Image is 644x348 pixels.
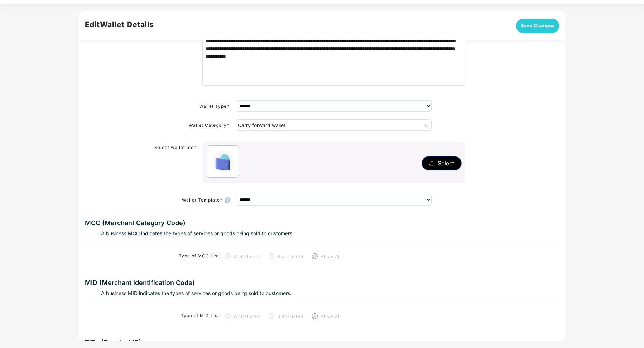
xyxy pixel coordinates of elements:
[429,160,435,167] span: upload
[318,254,344,259] span: Allow All
[274,254,306,259] span: Blacklisted
[236,119,432,131] button: Carry forward wallet
[101,289,292,297] p: A business MID indicates the types of services or goods being sold to customers.
[318,314,344,319] span: Allow All
[438,159,454,168] span: Select
[238,121,286,129] div: Carry forward wallet
[521,22,555,29] span: Save Changes
[231,254,263,259] span: Whitelisted
[102,142,197,153] label: Select wallet Icon
[200,103,230,109] label: Wallet Type*
[101,229,294,237] p: A business MCC indicates the types of services or goods being sold to customers.
[85,276,195,289] div: MID (Merchant Identification Code)
[231,314,263,319] span: Whitelisted
[179,253,219,258] label: Type of MCC List
[182,197,223,203] label: Wallet Template*
[225,197,230,203] img: svg+xml;base64,PHN2ZyB4bWxucz0iaHR0cDovL3d3dy53My5vcmcvMjAwMC9zdmciIHdpZHRoPSIxNC41MjYiIGhlaWdodD...
[422,156,462,170] button: uploadSelect
[516,19,559,33] button: Save Changes
[189,122,230,128] label: Wallet Category*
[85,217,186,229] div: MCC (Merchant Category Code)
[274,314,306,319] span: Blacklisted
[181,313,219,318] label: Type of MID List
[424,123,429,129] img: svg+xml;base64,PHN2ZyBpZD0iRHJvcGRvd24tMzJ4MzIiIHhtbG5zPSJodHRwOi8vd3d3LnczLm9yZy8yMDAwL3N2ZyIgd2...
[202,32,465,86] div: Rich Text Editor, main
[214,153,232,171] img: Prepaid%20Wallet.png
[85,19,154,30] h2: Edit Wallet Details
